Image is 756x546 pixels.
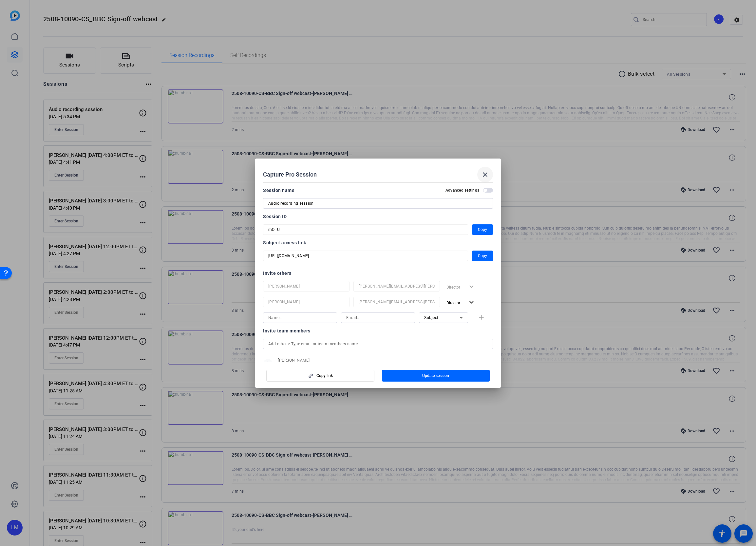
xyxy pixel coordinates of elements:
[263,327,493,335] div: Invite team members
[263,213,493,220] div: Session ID
[472,251,493,261] button: Copy
[278,358,408,363] span: [PERSON_NAME]
[472,224,493,235] button: Copy
[316,373,333,378] span: Copy link
[268,252,463,260] input: Session OTP
[359,298,435,306] input: Email...
[382,370,490,382] button: Update session
[268,226,463,234] input: Session OTP
[263,186,294,194] div: Session name
[422,373,449,378] span: Update session
[268,282,344,290] input: Name...
[445,188,479,193] h2: Advanced settings
[424,315,439,320] span: Subject
[478,226,487,234] span: Copy
[359,282,435,290] input: Email...
[446,301,460,305] span: Director
[481,171,489,179] mat-icon: close
[263,359,273,369] mat-icon: person
[478,252,487,260] span: Copy
[268,199,488,207] input: Enter Session Name
[268,298,344,306] input: Name...
[266,370,374,382] button: Copy link
[346,314,410,322] input: Email...
[444,297,478,309] button: Director
[263,167,493,182] div: Capture Pro Session
[268,340,488,348] input: Add others: Type email or team members name
[268,314,332,322] input: Name...
[263,269,493,277] div: Invite others
[263,239,493,247] div: Subject access link
[467,298,476,307] mat-icon: expand_more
